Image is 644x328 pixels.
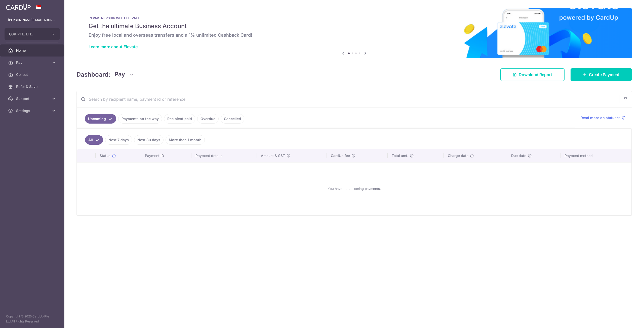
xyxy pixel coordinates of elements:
span: Create Payment [589,72,620,78]
p: [PERSON_NAME][EMAIL_ADDRESS][DOMAIN_NAME] [8,18,56,23]
th: Payment ID [141,149,191,162]
h5: Get the ultimate Business Account [89,22,620,30]
a: Learn more about Elevate [89,44,138,49]
a: Next 7 days [105,135,132,145]
span: Amount & GST [261,153,285,158]
span: Due date [511,153,526,158]
img: CardUp [6,4,31,10]
a: Cancelled [221,114,244,124]
div: You have no upcoming payments. [83,167,625,211]
a: Recipient paid [164,114,195,124]
h6: Enjoy free local and overseas transfers and a 1% unlimited Cashback Card! [89,32,620,38]
span: CardUp fee [331,153,350,158]
span: Refer & Save [16,84,49,89]
span: Settings [16,108,49,113]
a: Payments on the way [118,114,162,124]
button: G3K PTE. LTD. [5,28,60,40]
p: IN PARTNERSHIP WITH ELEVATE [89,16,620,20]
a: Create Payment [571,68,632,81]
th: Payment details [191,149,257,162]
a: Download Report [500,68,565,81]
span: Collect [16,72,49,77]
a: All [85,135,103,145]
span: Status [100,153,110,158]
a: Read more on statuses [581,115,626,120]
span: Download Report [519,72,552,78]
img: Renovation banner [76,8,632,58]
a: Overdue [197,114,219,124]
span: Pay [114,70,125,79]
span: Home [16,48,49,53]
button: Pay [114,70,134,79]
a: Next 30 days [134,135,164,145]
span: Total amt. [392,153,408,158]
span: Support [16,96,49,101]
span: Read more on statuses [581,115,621,120]
a: More than 1 month [166,135,205,145]
a: Upcoming [85,114,116,124]
h4: Dashboard: [76,70,110,79]
span: Charge date [448,153,468,158]
th: Payment method [560,149,631,162]
span: Pay [16,60,49,65]
input: Search by recipient name, payment id or reference [77,91,620,107]
span: G3K PTE. LTD. [9,32,46,37]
